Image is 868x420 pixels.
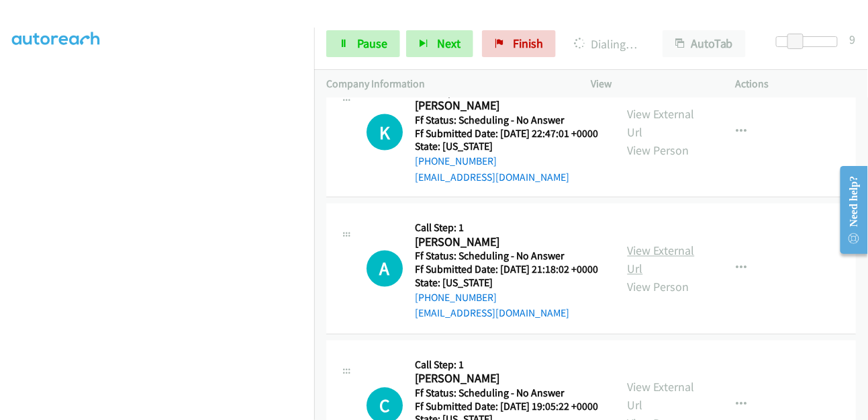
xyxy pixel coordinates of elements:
[326,76,567,92] p: Company Information
[482,30,556,57] a: Finish
[628,142,689,158] a: View Person
[415,250,598,263] h5: Ff Status: Scheduling - No Answer
[574,35,638,53] p: Dialing [PERSON_NAME] Class
[357,36,387,51] span: Pause
[415,171,569,183] a: [EMAIL_ADDRESS][DOMAIN_NAME]
[406,30,473,57] button: Next
[415,263,598,277] h5: Ff Submitted Date: [DATE] 21:18:02 +0000
[415,114,598,127] h5: Ff Status: Scheduling - No Answer
[628,380,695,413] a: View External Url
[437,36,461,51] span: Next
[736,76,856,92] p: Actions
[415,127,598,140] h5: Ff Submitted Date: [DATE] 22:47:01 +0000
[367,251,403,287] div: The call is yet to be attempted
[628,106,695,140] a: View External Url
[415,292,497,304] a: [PHONE_NUMBER]
[513,36,543,51] span: Finish
[415,98,598,114] h2: [PERSON_NAME]
[415,401,598,414] h5: Ff Submitted Date: [DATE] 19:05:22 +0000
[415,372,598,387] h2: [PERSON_NAME]
[591,76,712,92] p: View
[367,114,403,151] div: The call is yet to be attempted
[850,30,856,48] div: 9
[415,140,598,153] h5: State: [US_STATE]
[415,222,598,235] h5: Call Step: 1
[415,235,598,251] h2: [PERSON_NAME]
[415,155,497,167] a: [PHONE_NUMBER]
[663,30,746,57] button: AutoTab
[829,157,868,263] iframe: Resource Center
[367,251,403,287] h1: A
[326,30,400,57] a: Pause
[415,359,598,372] h5: Call Step: 1
[367,114,403,151] h1: K
[415,277,598,290] h5: State: [US_STATE]
[628,243,695,277] a: View External Url
[628,280,689,295] a: View Person
[415,387,598,401] h5: Ff Status: Scheduling - No Answer
[415,307,569,320] a: [EMAIL_ADDRESS][DOMAIN_NAME]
